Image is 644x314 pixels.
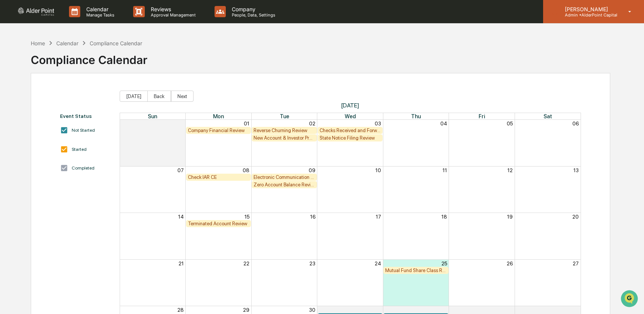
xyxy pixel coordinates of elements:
[145,12,200,18] p: Approval Management
[26,57,123,65] div: Start new chat
[147,91,171,102] button: Back
[15,109,47,116] span: Data Lookup
[254,182,315,188] div: Zero Account Balance Review
[31,47,147,67] div: Compliance Calendar
[543,113,552,119] span: Sat
[479,113,485,119] span: Fri
[441,214,447,220] button: 18
[375,307,381,313] button: 01
[320,128,381,133] div: Checks Received and Forwarded Log
[280,113,289,119] span: Tue
[8,57,21,71] img: 1746055101610-c473b297-6a78-478c-a979-82029cc54cd1
[572,307,579,313] button: 04
[243,167,249,173] button: 08
[309,307,315,313] button: 30
[171,91,194,102] button: Next
[179,121,184,126] button: 31
[375,121,381,126] button: 03
[254,128,315,133] div: Reverse Churning Review
[177,167,184,173] button: 07
[8,95,14,101] div: 🖐️
[188,128,249,133] div: Company Financial Review
[60,113,112,119] div: Event Status
[179,260,184,266] button: 21
[441,260,447,266] button: 25
[573,167,579,173] button: 13
[26,65,95,71] div: We're available if you need us!
[62,94,93,102] span: Attestations
[177,307,184,313] button: 28
[385,268,446,273] div: Mutual Fund Share Class Review
[443,167,447,173] button: 11
[120,91,148,102] button: [DATE]
[507,260,513,266] button: 26
[243,307,249,313] button: 29
[226,6,279,12] p: Company
[128,60,137,68] button: Start new chat
[15,94,48,102] span: Preclearance
[559,12,617,18] p: Admin • AlderPoint Capital
[620,289,640,310] iframe: Open customer support
[8,109,14,115] div: 🔎
[145,6,200,12] p: Reviews
[56,40,78,46] div: Calendar
[320,135,381,141] div: State Notice Filing Review
[75,127,91,132] span: Pylon
[254,135,315,141] div: New Account & Investor Profile Review
[72,165,95,171] div: Completed
[572,121,579,126] button: 06
[80,6,118,12] p: Calendar
[213,113,224,119] span: Mon
[243,260,249,266] button: 22
[120,102,581,109] span: [DATE]
[506,307,513,313] button: 03
[309,121,315,126] button: 02
[90,40,142,46] div: Compliance Calendar
[440,121,447,126] button: 04
[5,106,50,119] a: 🔎Data Lookup
[31,40,45,46] div: Home
[178,214,184,220] button: 14
[507,121,513,126] button: 05
[309,260,315,266] button: 23
[411,113,421,119] span: Thu
[244,121,249,126] button: 01
[310,214,315,220] button: 16
[18,7,54,16] img: logo
[345,113,356,119] span: Wed
[309,167,315,173] button: 09
[254,174,315,180] div: Electronic Communication Review
[573,260,579,266] button: 27
[188,221,249,226] div: Terminated Account Review
[375,167,381,173] button: 10
[507,167,513,173] button: 12
[72,147,87,152] div: Started
[441,307,447,313] button: 02
[53,126,91,132] a: Powered byPylon
[507,214,513,220] button: 19
[226,12,279,18] p: People, Data, Settings
[148,113,157,119] span: Sun
[376,214,381,220] button: 17
[8,16,137,28] p: How can we help?
[54,95,60,101] div: 🗄️
[80,12,118,18] p: Manage Tasks
[559,6,617,12] p: [PERSON_NAME]
[375,260,381,266] button: 24
[572,214,579,220] button: 20
[188,174,249,180] div: Check IAR CE
[51,91,96,105] a: 🗄️Attestations
[72,128,95,133] div: Not Started
[245,214,249,220] button: 15
[5,91,51,105] a: 🖐️Preclearance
